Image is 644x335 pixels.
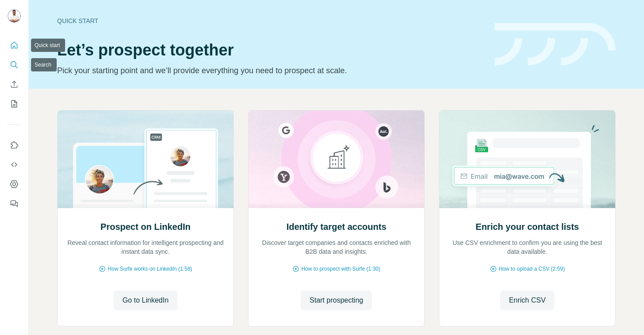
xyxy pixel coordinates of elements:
h2: Prospect on LinkedIn [101,221,190,233]
button: Quick start [7,37,21,53]
button: Use Surfe API [7,157,21,173]
button: Enrich CSV [7,76,21,92]
span: Go to LinkedIn [122,295,168,306]
button: Go to LinkedIn [113,291,177,310]
p: Use CSV enrichment to confirm you are using the best data available. [448,238,606,256]
p: Discover target companies and contacts enriched with B2B data and insights. [257,238,415,256]
h2: Identify target accounts [287,221,387,233]
button: Feedback [7,196,21,212]
button: My lists [7,96,21,112]
div: Quick start [57,16,484,25]
span: How to prospect with Surfe (1:30) [301,265,380,273]
img: Prospect on LinkedIn [57,110,234,208]
img: banner [495,23,616,66]
button: Search [7,57,21,73]
h2: Enrich your contact lists [476,221,579,233]
button: Enrich CSV [500,291,555,310]
button: Dashboard [7,176,21,192]
h1: Let’s prospect together [57,41,484,59]
span: Enrich CSV [509,295,546,306]
p: Reveal contact information for intelligent prospecting and instant data sync. [66,238,225,256]
img: Avatar [7,9,21,23]
span: How to upload a CSV (2:59) [499,265,565,273]
button: Use Surfe on LinkedIn [7,137,21,153]
span: How Surfe works on LinkedIn (1:58) [108,265,192,273]
span: Start prospecting [310,295,363,306]
p: Pick your starting point and we’ll provide everything you need to prospect at scale. [57,64,484,77]
img: Identify target accounts [248,110,425,208]
button: Start prospecting [301,291,372,310]
img: Enrich your contact lists [439,110,616,208]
